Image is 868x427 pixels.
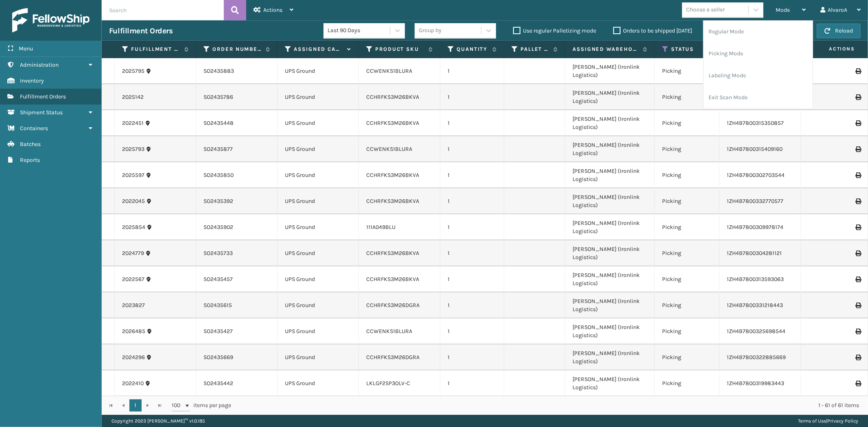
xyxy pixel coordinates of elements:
i: Print Label [855,224,860,230]
i: Print Label [855,198,860,204]
a: LKLGF2SP3OLV-C [366,380,410,387]
td: [PERSON_NAME] (Ironlink Logistics) [565,266,655,292]
td: 1 [440,188,504,214]
li: Picking Mode [704,43,813,65]
td: UPS Ground [278,136,359,162]
td: 1 [440,344,504,370]
td: UPS Ground [278,58,359,84]
span: Shipment Status [20,109,63,116]
td: UPS Ground [278,188,359,214]
td: Picking [655,344,719,370]
i: Print Label [855,94,860,100]
td: Picking [655,110,719,136]
label: Status [671,46,704,53]
a: 111A049BLU [366,224,396,231]
span: Administration [20,61,59,68]
a: 2024779 [122,249,144,257]
td: UPS Ground [278,162,359,188]
a: 1ZH4B7800309978174 [727,224,783,231]
a: 1ZH4B7800302703544 [727,172,785,179]
i: Print Label [855,120,860,126]
a: CCHRFKS3M26BKVA [366,250,419,257]
td: SO2435442 [196,370,278,396]
td: SO2435733 [196,240,278,266]
i: Print Label [855,68,860,74]
span: items per page [172,399,231,412]
a: Terms of Use [798,418,826,424]
span: Menu [19,45,33,52]
img: logo [12,8,90,33]
a: 1ZH4B7800322885669 [727,354,786,361]
td: Picking [655,266,719,292]
label: Pallet Name [520,46,549,53]
td: 1 [440,58,504,84]
td: UPS Ground [278,266,359,292]
label: Orders to be shipped [DATE] [613,27,692,34]
td: [PERSON_NAME] (Ironlink Logistics) [565,240,655,266]
span: Batches [20,141,41,148]
a: CCHRFKS3M26BKVA [366,94,419,100]
button: Reload [817,24,861,38]
a: 2022451 [122,119,144,127]
td: [PERSON_NAME] (Ironlink Logistics) [565,84,655,110]
td: Picking [655,240,719,266]
td: [PERSON_NAME] (Ironlink Logistics) [565,318,655,344]
i: Print Label [855,172,860,178]
a: 1ZH4B7800331218443 [727,302,783,309]
a: CCHRFKS3M26BKVA [366,172,419,179]
td: SO2435902 [196,214,278,240]
i: Print Label [855,303,860,308]
td: 1 [440,162,504,188]
div: 1 - 61 of 61 items [243,401,859,410]
td: SO2435392 [196,188,278,214]
span: Fulfillment Orders [20,93,66,100]
td: SO2435669 [196,344,278,370]
span: Actions [263,7,282,13]
td: [PERSON_NAME] (Ironlink Logistics) [565,110,655,136]
label: Use regular Palletizing mode [513,27,596,34]
li: Exit Scan Mode [704,87,813,109]
td: 1 [440,370,504,396]
td: Picking [655,370,719,396]
a: 2025142 [122,93,144,101]
td: SO2435786 [196,84,278,110]
td: SO2435448 [196,110,278,136]
a: 1ZH4B7800313593063 [727,276,784,283]
a: 1 [129,399,142,412]
li: Regular Mode [704,21,813,43]
a: CCHRFKS3M26BKVA [366,276,419,283]
td: SO2435877 [196,136,278,162]
label: Quantity [457,46,488,53]
a: 2026485 [122,327,145,335]
td: UPS Ground [278,370,359,396]
td: UPS Ground [278,214,359,240]
a: CCWENKS1BLURA [366,146,412,152]
a: CCWENKS1BLURA [366,68,412,74]
h3: Fulfillment Orders [109,26,173,36]
a: 2024296 [122,353,145,362]
a: CCHRFKS3M26DGRA [366,302,420,309]
span: Containers [20,125,48,132]
td: [PERSON_NAME] (Ironlink Logistics) [565,214,655,240]
label: Fulfillment Order Id [131,46,180,53]
i: Print Label [855,329,860,334]
td: 1 [440,84,504,110]
td: [PERSON_NAME] (Ironlink Logistics) [565,188,655,214]
i: Print Label [855,277,860,282]
td: 1 [440,318,504,344]
td: Picking [655,318,719,344]
td: Picking [655,136,719,162]
td: UPS Ground [278,292,359,318]
span: Reports [20,157,40,163]
td: [PERSON_NAME] (Ironlink Logistics) [565,136,655,162]
td: 1 [440,240,504,266]
a: 1ZH4B7800304281121 [727,250,782,257]
a: 2022045 [122,197,145,205]
td: UPS Ground [278,318,359,344]
td: 1 [440,292,504,318]
a: CCHRFKS3M26BKVA [366,120,419,126]
td: UPS Ground [278,344,359,370]
a: CCHRFKS3M26BKVA [366,198,419,205]
i: Print Label [855,146,860,152]
p: Copyright 2023 [PERSON_NAME]™ v 1.0.185 [112,415,205,427]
